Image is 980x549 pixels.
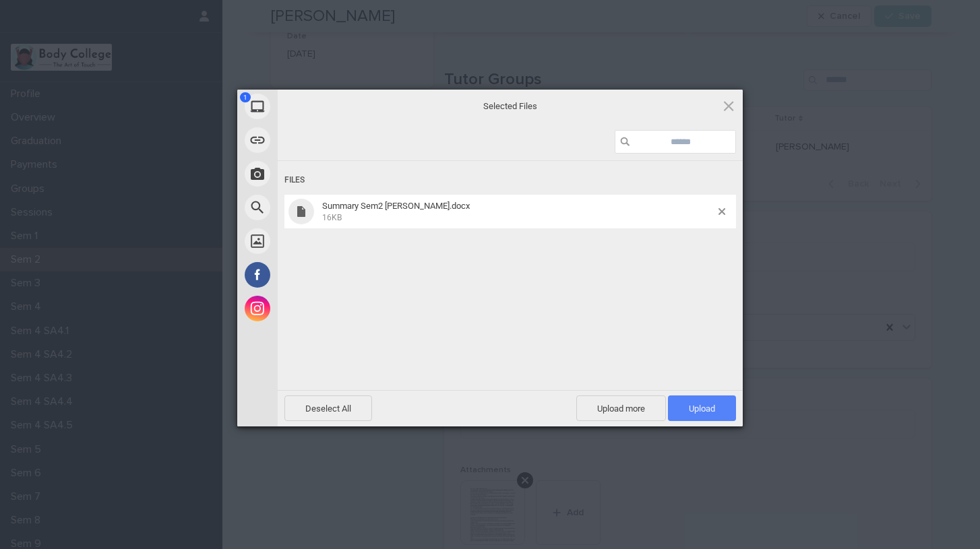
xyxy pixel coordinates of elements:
[284,168,736,193] div: Files
[668,395,736,421] span: Upload
[237,224,399,258] div: Unsplash
[322,213,342,222] span: 16KB
[322,201,470,211] span: Summary Sem2 [PERSON_NAME].docx
[576,395,666,421] span: Upload more
[237,292,399,325] div: Instagram
[237,258,399,292] div: Facebook
[237,90,399,123] div: My Device
[237,157,399,191] div: Take Photo
[237,191,399,224] div: Web Search
[689,403,715,414] span: Upload
[240,92,251,102] span: 1
[375,100,645,112] span: Selected Files
[237,123,399,157] div: Link (URL)
[318,201,718,223] span: Summary Sem2 Paula.docx
[284,395,372,421] span: Deselect All
[721,98,736,113] span: Click here or hit ESC to close picker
